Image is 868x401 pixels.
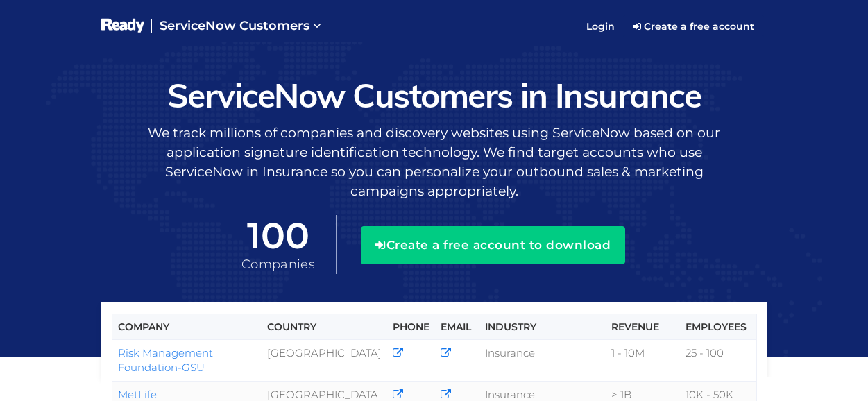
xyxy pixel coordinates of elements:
[606,340,679,382] td: 1 - 10M
[118,388,157,401] a: MetLife
[680,340,756,382] td: 25 - 100
[118,346,213,374] a: Risk Management Foundation-GSU
[101,77,767,114] h1: ServiceNow Customers in Insurance
[262,314,387,340] th: Country
[680,314,756,340] th: Employees
[435,314,479,340] th: Email
[112,314,262,340] th: Company
[479,340,606,382] td: Insurance
[586,20,615,33] span: Login
[101,123,767,201] p: We track millions of companies and discovery websites using ServiceNow based on our application s...
[479,314,606,340] th: Industry
[101,17,145,35] img: logo
[578,9,623,44] a: Login
[361,226,625,264] button: Create a free account to download
[262,340,387,382] td: [GEOGRAPHIC_DATA]
[606,314,679,340] th: Revenue
[241,257,315,272] span: Companies
[151,7,330,46] a: ServiceNow Customers
[623,15,764,37] a: Create a free account
[387,314,435,340] th: Phone
[160,18,309,33] span: ServiceNow Customers
[241,216,315,256] span: 100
